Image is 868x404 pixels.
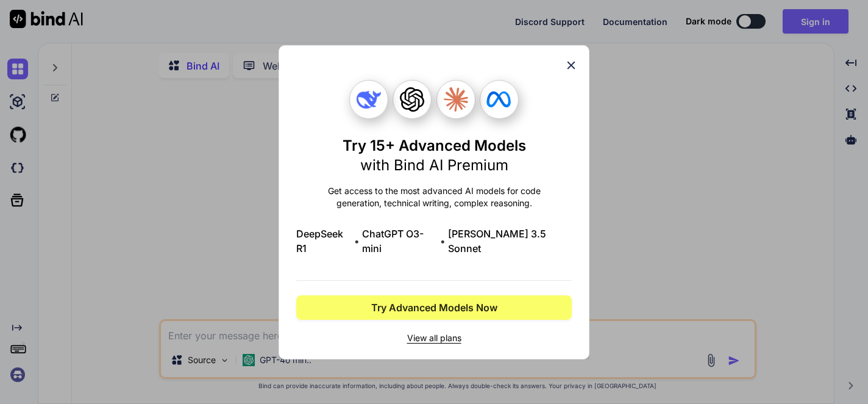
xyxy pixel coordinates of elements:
[448,226,572,256] span: [PERSON_NAME] 3.5 Sonnet
[354,234,360,248] span: •
[371,300,497,315] span: Try Advanced Models Now
[296,185,572,209] p: Get access to the most advanced AI models for code generation, technical writing, complex reasoning.
[296,295,572,320] button: Try Advanced Models Now
[296,226,352,256] span: DeepSeek R1
[343,136,526,175] h1: Try 15+ Advanced Models
[362,226,438,256] span: ChatGPT O3-mini
[360,156,508,174] span: with Bind AI Premium
[296,332,572,344] span: View all plans
[440,234,446,248] span: •
[357,87,381,112] img: Deepseek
